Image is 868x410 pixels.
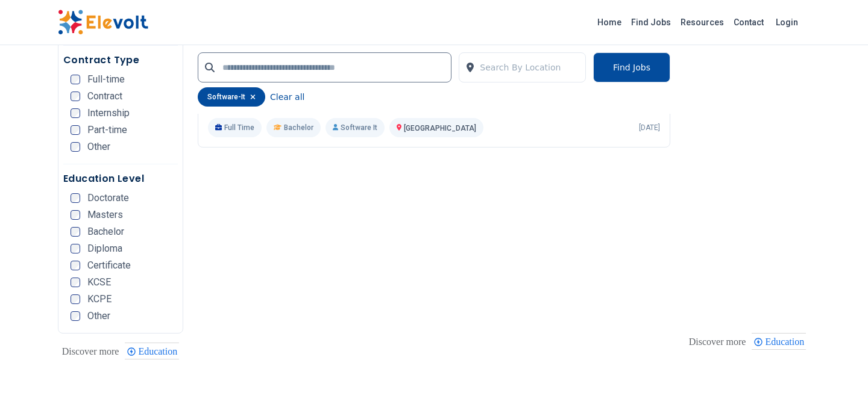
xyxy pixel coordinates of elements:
[63,53,178,67] h5: Contract Type
[71,311,80,321] input: Other
[87,142,110,152] span: Other
[87,294,112,304] span: KCPE
[87,311,110,321] span: Other
[404,124,476,132] span: [GEOGRAPHIC_DATA]
[71,125,80,135] input: Part-time
[769,10,805,34] a: Login
[71,261,80,270] input: Certificate
[87,125,127,135] span: Part-time
[138,346,181,356] span: Education
[71,75,80,84] input: Full-time
[71,92,80,101] input: Contract
[87,193,129,203] span: Doctorate
[87,261,131,270] span: Certificate
[593,13,626,32] a: Home
[284,123,313,132] span: Bachelor
[765,337,808,347] span: Education
[87,244,122,253] span: Diploma
[125,343,179,359] div: Education
[87,210,123,220] span: Masters
[676,13,729,32] a: Resources
[63,172,178,186] h5: Education Level
[71,294,80,304] input: KCPE
[87,108,130,118] span: Internship
[71,142,80,152] input: Other
[198,87,265,107] div: software-it
[729,13,769,32] a: Contact
[71,227,80,237] input: Bachelor
[325,118,385,137] p: Software It
[808,352,868,410] iframe: Chat Widget
[71,210,80,220] input: Masters
[87,75,125,84] span: Full-time
[62,343,119,360] div: These are topics related to the article that might interest you
[87,92,122,101] span: Contract
[71,278,80,287] input: KCSE
[71,193,80,203] input: Doctorate
[87,227,124,237] span: Bachelor
[689,334,746,350] div: These are topics related to the article that might interest you
[58,10,148,35] img: Elevolt
[71,108,80,118] input: Internship
[639,123,660,132] p: [DATE]
[626,13,676,32] a: Find Jobs
[752,333,806,350] div: Education
[270,87,304,107] button: Clear all
[208,118,262,137] p: Full Time
[593,52,670,82] button: Find Jobs
[71,244,80,253] input: Diploma
[87,278,111,287] span: KCSE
